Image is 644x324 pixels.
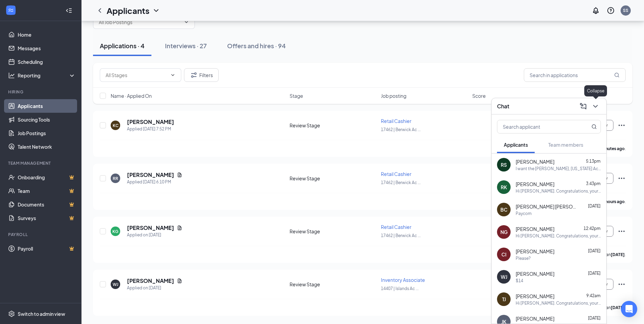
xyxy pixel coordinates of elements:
[381,286,419,291] span: 14407 | Islands Ac ...
[66,7,72,14] svg: Collapse
[381,118,411,124] span: Retail Cashier
[111,92,152,99] span: Name · Applied On
[586,293,601,298] span: 9:42am
[184,68,219,82] button: Filter Filters
[8,72,15,79] svg: Analysis
[8,160,74,166] div: Team Management
[113,282,118,287] div: WJ
[548,142,583,148] span: Team members
[611,252,625,257] b: [DATE]
[516,248,554,255] span: [PERSON_NAME]
[516,166,601,172] div: I want the [PERSON_NAME], [US_STATE] Ace Hardware location. Thanks.
[190,71,198,79] svg: Filter
[18,140,76,154] a: Talent Network
[177,225,182,231] svg: Document
[588,271,601,276] span: [DATE]
[497,103,509,110] h3: Chat
[590,101,601,112] button: ChevronDown
[18,55,76,69] a: Scheduling
[607,6,615,15] svg: QuestionInfo
[152,6,160,15] svg: ChevronDown
[584,85,607,96] div: Collapse
[516,158,554,165] span: [PERSON_NAME]
[516,300,601,306] div: Hi [PERSON_NAME]. Congratulations, your meeting with Ace Hardware for Retail Cashier at 14407 | I...
[381,224,411,230] span: Retail Cashier
[8,310,15,317] svg: Settings
[127,285,182,291] div: Applied on [DATE]
[618,121,626,129] svg: Ellipses
[18,28,76,41] a: Home
[516,203,577,210] span: [PERSON_NAME] [PERSON_NAME]
[127,224,174,232] h5: [PERSON_NAME]
[592,6,600,15] svg: Notifications
[504,142,528,148] span: Applicants
[127,126,174,132] div: Applied [DATE] 7:52 PM
[516,211,532,216] div: Paycom
[595,146,625,151] b: 44 minutes ago
[18,310,65,317] div: Switch to admin view
[516,233,601,239] div: Hi [PERSON_NAME]. Congratulations, your meeting with Ace Hardware for Sales Associate at 14407 | ...
[381,92,406,99] span: Job posting
[516,293,554,300] span: [PERSON_NAME]
[500,206,508,213] div: BC
[381,277,425,283] span: Inventory Associate
[290,228,377,235] div: Review Stage
[127,118,174,126] h5: [PERSON_NAME]
[381,127,421,132] span: 17462 | Berwick Ac ...
[586,159,601,164] span: 5:13pm
[516,278,523,284] div: $14
[8,232,74,237] div: Payroll
[501,161,507,168] div: RS
[165,41,207,50] div: Interviews · 27
[501,184,507,191] div: RK
[18,113,76,126] a: Sourcing Tools
[516,255,531,261] div: Please?
[290,175,377,182] div: Review Stage
[516,181,554,187] span: [PERSON_NAME]
[18,184,76,198] a: TeamCrown
[381,233,421,238] span: 17462 | Berwick Ac ...
[113,123,118,128] div: KC
[618,227,626,235] svg: Ellipses
[290,122,377,129] div: Review Stage
[579,102,587,110] svg: ComposeMessage
[497,120,578,133] input: Search applicant
[611,305,625,310] b: [DATE]
[18,126,76,140] a: Job Postings
[18,198,76,211] a: DocumentsCrown
[623,7,628,13] div: SS
[8,89,74,95] div: Hiring
[18,242,76,255] a: PayrollCrown
[588,248,601,253] span: [DATE]
[578,101,589,112] button: ComposeMessage
[618,174,626,182] svg: Ellipses
[588,203,601,209] span: [DATE]
[588,316,601,321] span: [DATE]
[516,226,554,232] span: [PERSON_NAME]
[602,199,625,204] b: 2 hours ago
[106,71,167,79] input: All Stages
[96,6,104,15] a: ChevronLeft
[381,171,411,177] span: Retail Cashier
[618,280,626,288] svg: Ellipses
[500,229,508,235] div: NG
[170,72,176,78] svg: ChevronDown
[127,232,182,238] div: Applied on [DATE]
[18,170,76,184] a: OnboardingCrown
[501,251,507,258] div: CI
[127,171,174,179] h5: [PERSON_NAME]
[591,102,600,110] svg: ChevronDown
[516,315,554,322] span: [PERSON_NAME]
[184,19,189,25] svg: ChevronDown
[113,176,118,181] div: RR
[107,5,149,16] h1: Applicants
[290,92,303,99] span: Stage
[227,41,286,50] div: Offers and hires · 94
[18,72,76,79] div: Reporting
[524,68,626,82] input: Search in applications
[516,188,601,194] div: Hi [PERSON_NAME]. Congratulations, your meeting with Ace Hardware for Inventory Associate at 1440...
[177,278,182,284] svg: Document
[502,296,506,303] div: TJ
[127,179,182,185] div: Applied [DATE] 6:10 PM
[18,211,76,225] a: SurveysCrown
